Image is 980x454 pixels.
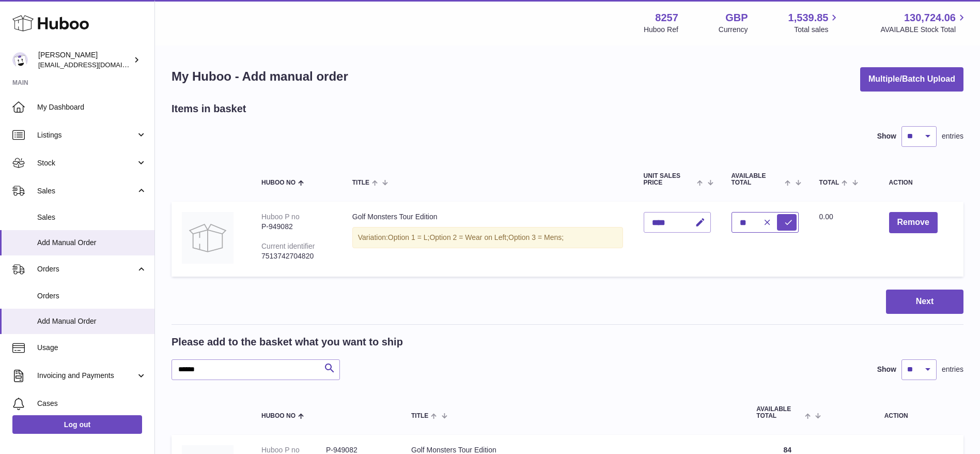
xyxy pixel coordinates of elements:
div: Currency [719,25,748,35]
a: Log out [12,415,142,434]
span: Sales [37,213,147,222]
h2: Please add to the basket what you want to ship [172,335,403,349]
span: Option 1 = L; [388,233,430,241]
span: Sales [37,186,136,196]
button: Next [886,290,963,314]
label: Show [877,131,896,141]
div: 7513742704820 [261,251,332,261]
span: entries [942,365,963,374]
span: AVAILABLE Total [756,406,802,419]
label: Show [877,365,896,374]
h1: My Huboo - Add manual order [172,68,348,85]
div: Current identifier [261,242,315,250]
span: Option 2 = Wear on Left; [429,233,508,241]
img: Golf Monsters Tour Edition [182,212,234,264]
span: Listings [37,130,136,140]
div: Variation: [352,227,623,248]
div: Huboo Ref [644,25,678,35]
a: 1,539.85 Total sales [788,11,841,35]
strong: GBP [725,11,748,25]
span: Orders [37,264,136,274]
span: [EMAIL_ADDRESS][DOMAIN_NAME] [38,60,152,69]
button: Multiple/Batch Upload [860,67,963,92]
span: entries [942,131,963,141]
td: Golf Monsters Tour Edition [342,202,633,277]
strong: 8257 [655,11,678,25]
a: 130,724.06 AVAILABLE Stock Total [880,11,968,35]
span: AVAILABLE Total [732,173,783,186]
h2: Items in basket [172,102,246,116]
span: Huboo no [261,179,295,186]
div: [PERSON_NAME] [38,50,131,70]
span: Title [411,413,428,419]
span: Add Manual Order [37,316,147,326]
span: 0.00 [819,213,833,221]
div: Action [889,179,953,186]
span: 130,724.06 [904,11,956,25]
span: 1,539.85 [788,11,829,25]
span: Option 3 = Mens; [508,233,564,241]
span: Total sales [794,25,840,35]
span: AVAILABLE Stock Total [880,25,968,35]
span: Add Manual Order [37,238,147,248]
span: Cases [37,399,147,408]
button: Remove [889,212,938,233]
th: Action [829,396,963,430]
img: internalAdmin-8257@internal.huboo.com [12,52,28,68]
div: P-949082 [261,222,332,232]
span: Unit Sales Price [644,173,695,186]
span: Stock [37,158,136,168]
span: Huboo no [261,413,295,419]
span: Orders [37,291,147,301]
span: My Dashboard [37,102,147,112]
span: Invoicing and Payments [37,371,136,381]
span: Usage [37,343,147,353]
span: Total [819,179,839,186]
div: Huboo P no [261,213,300,221]
span: Title [352,179,369,186]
